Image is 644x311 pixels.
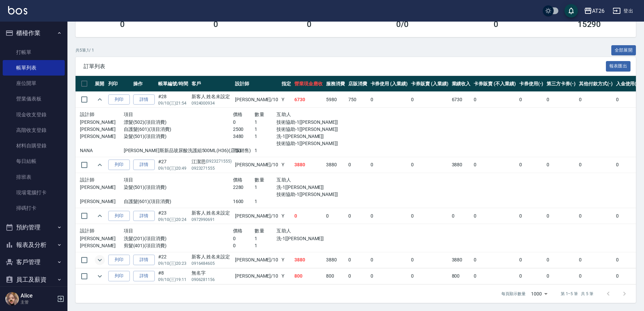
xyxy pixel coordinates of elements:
p: [PERSON_NAME] [80,119,124,126]
td: 800 [324,268,347,284]
a: 報表匯出 [606,63,631,69]
th: 客戶 [190,76,233,92]
p: 共 5 筆, 1 / 1 [76,47,94,53]
td: 0 [577,157,614,173]
td: 6730 [450,92,472,108]
span: 互助人 [276,112,291,117]
td: 0 [518,252,545,268]
td: 3880 [450,252,472,268]
td: 0 [409,92,450,108]
p: 漂髮(502)(項目消費) [124,119,233,126]
p: 自護髮(601)(項目消費) [124,126,233,133]
p: 0 [233,242,255,249]
td: [PERSON_NAME] /10 [233,157,280,173]
td: 0 [347,268,369,284]
a: 詳情 [133,160,155,170]
td: Y [280,157,293,173]
td: 0 [472,252,517,268]
p: 1 [255,147,276,154]
a: 座位開單 [3,76,65,91]
p: 洗-1[[PERSON_NAME]] [276,184,342,191]
td: 0 [545,268,577,284]
th: 其他付款方式(-) [577,76,614,92]
p: 0906281156 [192,277,232,283]
p: 1 [255,126,276,133]
p: 剪髮(401)(項目消費) [124,242,233,249]
span: 數量 [255,112,264,117]
p: NANA [80,147,124,154]
button: AT26 [581,4,607,18]
p: 09/10 (三) 20:23 [158,260,188,266]
td: 5980 [324,92,347,108]
td: [PERSON_NAME] /10 [233,268,280,284]
th: 店販消費 [347,76,369,92]
span: 設計師 [80,112,94,117]
button: 報表及分析 [3,236,65,254]
td: 0 [409,268,450,284]
td: 6730 [293,92,324,108]
td: [PERSON_NAME] /10 [233,92,280,108]
td: 0 [518,208,545,224]
p: 1600 [233,198,255,205]
td: 0 [409,208,450,224]
td: 3880 [450,157,472,173]
p: 0923271555 [192,165,232,171]
td: 0 [347,252,369,268]
h3: 0 [213,20,218,29]
span: 項目 [124,228,134,233]
td: 3880 [324,252,347,268]
td: 0 [577,252,614,268]
p: 0 [233,119,255,126]
span: 數量 [255,228,264,233]
div: AT26 [592,7,605,15]
td: #8 [156,268,190,284]
a: 詳情 [133,271,155,281]
span: 價格 [233,228,243,233]
td: Y [280,92,293,108]
th: 服務消費 [324,76,347,92]
p: [PERSON_NAME] [80,133,124,140]
span: 設計師 [80,177,94,182]
span: 訂單列表 [84,63,606,70]
p: [PERSON_NAME] [80,242,124,249]
td: 0 [545,157,577,173]
p: 染髮(501)(項目消費) [124,184,233,191]
td: 3880 [324,157,347,173]
a: 營業儀表板 [3,91,65,107]
td: 0 [545,252,577,268]
p: 第 1–5 筆 共 5 筆 [561,291,593,297]
th: 第三方卡券(-) [545,76,577,92]
div: 新客人 姓名未設定 [192,93,232,100]
span: 項目 [124,112,134,117]
a: 帳單列表 [3,60,65,76]
td: 0 [409,157,450,173]
p: 2280 [233,184,255,191]
img: Logo [8,6,27,15]
p: [PERSON_NAME] [80,198,124,205]
td: Y [280,252,293,268]
p: 09/10 (三) 20:24 [158,217,188,223]
th: 指定 [280,76,293,92]
button: 預約管理 [3,219,65,236]
div: 新客人 姓名未設定 [192,209,232,217]
td: 0 [518,268,545,284]
p: [PERSON_NAME]斯新品玻尿酸洗護組500ML(H36)(店販銷售) [124,147,233,154]
p: 每頁顯示數量 [501,291,526,297]
td: Y [280,268,293,284]
h5: Alice [21,292,55,299]
td: 0 [614,157,642,173]
p: 0 [233,235,255,242]
td: #23 [156,208,190,224]
a: 詳情 [133,94,155,105]
p: 自護髮(601)(項目消費) [124,198,233,205]
div: 新客人 姓名未設定 [192,253,232,260]
h3: 0 /0 [396,20,409,29]
td: 0 [369,268,410,284]
h3: 15290 [578,20,601,29]
button: 客戶管理 [3,253,65,271]
td: 0 [614,252,642,268]
button: 列印 [108,94,130,105]
button: 列印 [108,271,130,281]
span: 價格 [233,177,243,182]
td: 0 [472,92,517,108]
